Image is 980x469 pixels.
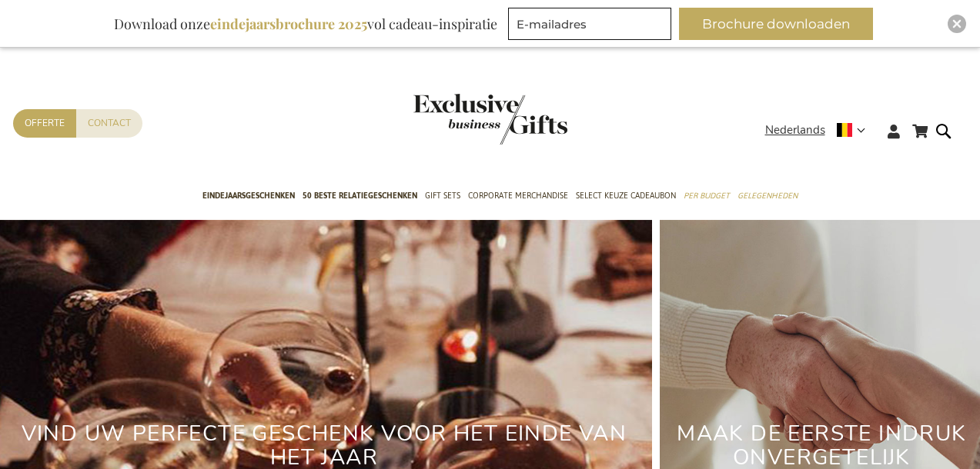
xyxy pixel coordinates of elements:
[303,188,417,204] span: 50 beste relatiegeschenken
[684,188,730,204] span: Per Budget
[425,188,460,204] span: Gift Sets
[76,109,142,138] a: Contact
[952,19,962,28] img: Close
[210,15,367,33] b: eindejaarsbrochure 2025
[508,8,671,40] input: E-mailadres
[948,15,966,33] div: Close
[576,188,676,204] span: Select Keuze Cadeaubon
[765,121,825,139] span: Nederlands
[413,94,567,145] img: Exclusive Business gifts logo
[679,8,873,40] button: Brochure downloaden
[202,188,295,204] span: Eindejaarsgeschenken
[508,8,676,45] form: marketing offers and promotions
[738,188,798,204] span: Gelegenheden
[468,188,568,204] span: Corporate Merchandise
[107,8,504,40] div: Download onze vol cadeau-inspiratie
[13,109,76,138] a: Offerte
[765,121,875,139] div: Nederlands
[413,94,490,145] a: store logo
